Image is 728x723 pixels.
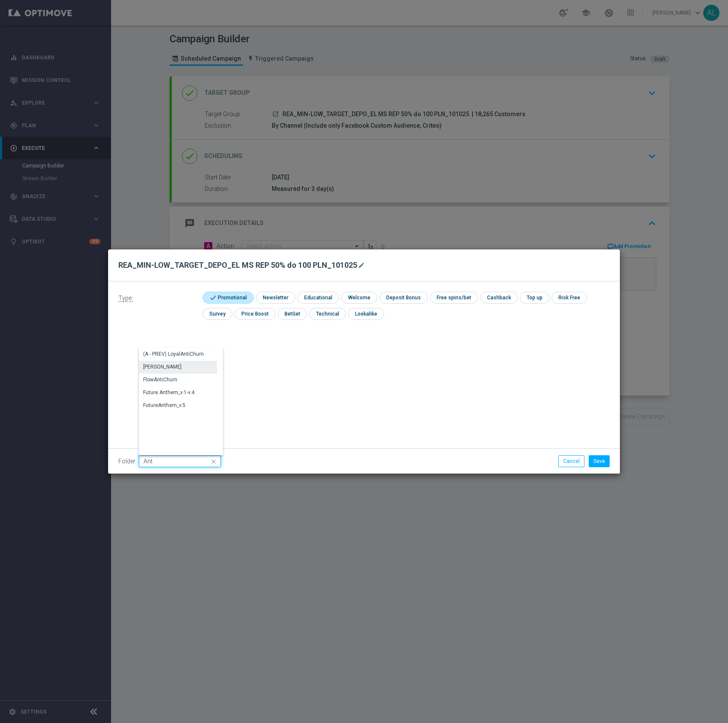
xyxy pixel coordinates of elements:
[139,455,221,467] input: Quick find
[358,262,365,269] i: mode_edit
[118,260,357,270] h2: REA_MIN-LOW_TARGET_DEPO_EL MS REP 50% do 100 PLN_101025
[143,363,182,371] div: [PERSON_NAME]
[139,361,217,374] div: Press SPACE to select this row.
[139,374,217,386] div: Press SPACE to select this row.
[143,401,185,409] div: FutureAnthem_v.5
[558,455,584,467] button: Cancel
[357,260,368,270] button: mode_edit
[139,386,217,399] div: Press SPACE to select this row.
[210,456,218,468] i: close
[143,350,204,358] div: (A - PREV) LoyalAntiChurn
[589,455,610,467] button: Save
[139,399,217,412] div: Press SPACE to select this row.
[143,389,194,396] div: Future Anthem_v.1-v.4
[143,376,177,383] div: FlowAntiChurn
[118,295,133,302] span: Type:
[118,458,135,465] label: Folder
[139,348,217,361] div: Press SPACE to select this row.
